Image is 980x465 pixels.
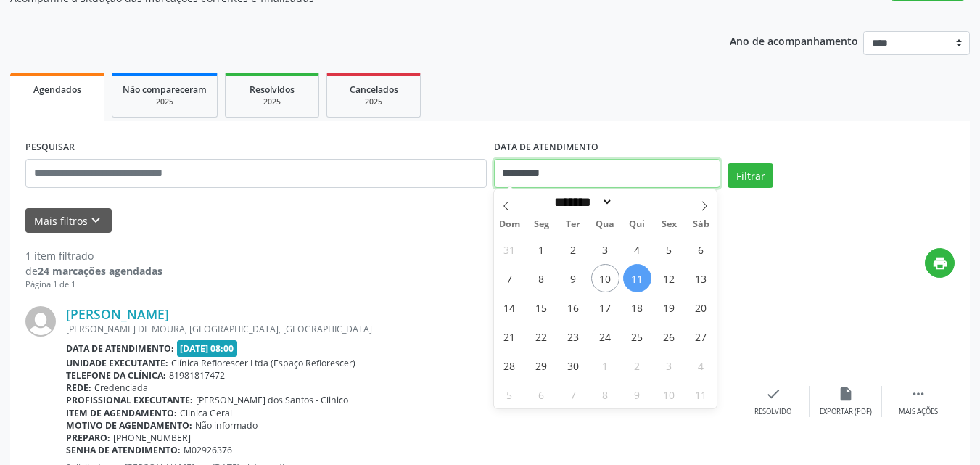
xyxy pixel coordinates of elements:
[687,322,715,350] span: Setembro 27, 2025
[559,235,588,263] span: Setembro 2, 2025
[350,83,398,96] span: Cancelados
[495,264,524,292] span: Setembro 7, 2025
[169,369,225,382] span: 81981817472
[623,351,651,379] span: Outubro 2, 2025
[925,248,955,278] button: print
[623,264,651,292] span: Setembro 11, 2025
[559,293,588,321] span: Setembro 16, 2025
[685,220,717,229] span: Sáb
[33,83,81,96] span: Agendados
[66,369,166,382] b: Telefone da clínica:
[38,264,162,278] strong: 24 marcações agendadas
[184,444,232,456] span: M02926376
[754,407,791,417] div: Resolvido
[655,380,683,408] span: Outubro 10, 2025
[527,264,556,292] span: Setembro 8, 2025
[687,380,715,408] span: Outubro 11, 2025
[655,235,683,263] span: Setembro 5, 2025
[25,248,162,263] div: 1 item filtrado
[687,235,715,263] span: Setembro 6, 2025
[180,407,232,419] span: Clinica Geral
[250,83,295,96] span: Resolvidos
[177,340,238,357] span: [DATE] 08:00
[591,322,619,350] span: Setembro 24, 2025
[495,380,524,408] span: Outubro 5, 2025
[494,136,598,159] label: DATA DE ATENDIMENTO
[66,382,91,394] b: Rede:
[123,83,207,96] span: Não compareceram
[527,322,556,350] span: Setembro 22, 2025
[25,263,162,279] div: de
[621,220,653,229] span: Qui
[527,235,556,263] span: Setembro 1, 2025
[66,394,193,406] b: Profissional executante:
[25,279,162,291] div: Página 1 de 1
[655,351,683,379] span: Outubro 3, 2025
[623,235,651,263] span: Setembro 4, 2025
[687,351,715,379] span: Outubro 4, 2025
[196,394,348,406] span: [PERSON_NAME] dos Santos - Clinico
[494,220,526,229] span: Dom
[525,220,557,229] span: Seg
[66,306,169,322] a: [PERSON_NAME]
[527,380,556,408] span: Outubro 6, 2025
[25,306,56,337] img: img
[495,351,524,379] span: Setembro 28, 2025
[687,293,715,321] span: Setembro 20, 2025
[730,31,858,49] p: Ano de acompanhamento
[728,163,773,188] button: Filtrar
[653,220,685,229] span: Sex
[88,213,104,229] i: keyboard_arrow_down
[559,351,588,379] span: Setembro 30, 2025
[25,136,75,159] label: PESQUISAR
[66,432,110,444] b: Preparo:
[613,194,661,210] input: Year
[66,444,181,456] b: Senha de atendimento:
[899,407,938,417] div: Mais ações
[123,96,207,107] div: 2025
[550,194,614,210] select: Month
[236,96,308,107] div: 2025
[113,432,191,444] span: [PHONE_NUMBER]
[495,322,524,350] span: Setembro 21, 2025
[623,380,651,408] span: Outubro 9, 2025
[623,293,651,321] span: Setembro 18, 2025
[655,322,683,350] span: Setembro 26, 2025
[559,322,588,350] span: Setembro 23, 2025
[623,322,651,350] span: Setembro 25, 2025
[655,264,683,292] span: Setembro 12, 2025
[591,293,619,321] span: Setembro 17, 2025
[171,357,355,369] span: Clínica Reflorescer Ltda (Espaço Reflorescer)
[66,407,177,419] b: Item de agendamento:
[527,351,556,379] span: Setembro 29, 2025
[932,255,948,271] i: print
[910,386,926,402] i: 
[591,235,619,263] span: Setembro 3, 2025
[655,293,683,321] span: Setembro 19, 2025
[591,264,619,292] span: Setembro 10, 2025
[765,386,781,402] i: check
[337,96,410,107] div: 2025
[66,342,174,355] b: Data de atendimento:
[66,419,192,432] b: Motivo de agendamento:
[591,351,619,379] span: Outubro 1, 2025
[66,323,737,335] div: [PERSON_NAME] DE MOURA, [GEOGRAPHIC_DATA], [GEOGRAPHIC_DATA]
[195,419,258,432] span: Não informado
[495,293,524,321] span: Setembro 14, 2025
[527,293,556,321] span: Setembro 15, 2025
[559,380,588,408] span: Outubro 7, 2025
[591,380,619,408] span: Outubro 8, 2025
[687,264,715,292] span: Setembro 13, 2025
[557,220,589,229] span: Ter
[559,264,588,292] span: Setembro 9, 2025
[94,382,148,394] span: Credenciada
[589,220,621,229] span: Qua
[495,235,524,263] span: Agosto 31, 2025
[820,407,872,417] div: Exportar (PDF)
[66,357,168,369] b: Unidade executante:
[838,386,854,402] i: insert_drive_file
[25,208,112,234] button: Mais filtroskeyboard_arrow_down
